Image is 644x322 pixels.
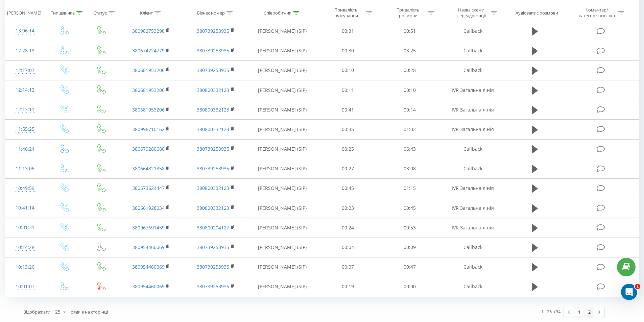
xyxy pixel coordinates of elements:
[379,159,441,178] td: 03:08
[440,100,505,120] td: IVR Загальна лінія
[440,238,505,257] td: Callback
[379,139,441,159] td: 06:43
[55,308,61,315] div: 25
[7,10,41,16] div: [PERSON_NAME]
[248,277,317,296] td: [PERSON_NAME] (SIP)
[197,28,229,34] a: 380739253935
[379,198,441,218] td: 00:45
[317,198,379,218] td: 00:23
[440,21,505,41] td: Callback
[264,10,291,16] div: Співробітник
[12,83,38,97] div: 12:14:12
[132,47,165,54] a: 380674724779
[379,178,441,198] td: 01:15
[440,198,505,218] td: IVR Загальна лінія
[132,224,165,231] a: 380967691459
[516,10,558,16] div: Аудіозапис розмови
[12,201,38,215] div: 10:41:14
[248,100,317,120] td: [PERSON_NAME] (SIP)
[440,159,505,178] td: Callback
[12,261,38,274] div: 10:13:26
[440,60,505,80] td: Callback
[248,218,317,238] td: [PERSON_NAME] (SIP)
[132,126,165,132] a: 380996710162
[317,238,379,257] td: 00:04
[12,162,38,175] div: 11:13:06
[317,178,379,198] td: 00:45
[132,67,165,73] a: 380681953206
[248,159,317,178] td: [PERSON_NAME] (SIP)
[12,241,38,254] div: 10:14:28
[379,120,441,139] td: 01:02
[12,103,38,116] div: 12:13:11
[197,283,229,290] a: 380739253935
[197,47,229,54] a: 380739253935
[248,60,317,80] td: [PERSON_NAME] (SIP)
[248,238,317,257] td: [PERSON_NAME] (SIP)
[248,139,317,159] td: [PERSON_NAME] (SIP)
[197,224,229,231] a: 380800204127
[197,10,225,16] div: Бізнес номер
[317,60,379,80] td: 00:10
[248,198,317,218] td: [PERSON_NAME] (SIP)
[51,10,75,16] div: Тип дзвінка
[197,106,229,113] a: 380800332123
[132,244,165,250] a: 380954460069
[584,307,594,317] a: 2
[248,80,317,100] td: [PERSON_NAME] (SIP)
[132,185,165,191] a: 380673624447
[577,7,617,19] div: Коментар/категорія дзвінка
[317,21,379,41] td: 00:31
[379,80,441,100] td: 00:10
[12,221,38,234] div: 10:31:31
[440,277,505,296] td: Callback
[197,87,229,93] a: 380800332123
[541,308,560,315] div: 1 - 25 з 34
[12,182,38,195] div: 10:49:59
[93,10,107,16] div: Статус
[12,143,38,156] div: 11:46:24
[379,218,441,238] td: 00:53
[621,284,637,300] iframe: Intercom live chat
[440,178,505,198] td: IVR Загальна лінія
[317,277,379,296] td: 00:19
[132,87,165,93] a: 380681953206
[197,264,229,270] a: 380739253935
[379,277,441,296] td: 00:00
[197,67,229,73] a: 380739253935
[440,257,505,277] td: Callback
[379,21,441,41] td: 00:51
[379,60,441,80] td: 00:28
[248,120,317,139] td: [PERSON_NAME] (SIP)
[12,123,38,136] div: 11:55:25
[317,80,379,100] td: 00:11
[197,205,229,211] a: 380800332123
[317,159,379,178] td: 00:27
[574,307,584,317] a: 1
[440,80,505,100] td: IVR Загальна лінія
[379,41,441,60] td: 03:25
[197,185,229,191] a: 380800332123
[379,100,441,120] td: 00:14
[248,178,317,198] td: [PERSON_NAME] (SIP)
[390,7,426,19] div: Тривалість розмови
[635,284,640,289] span: 1
[197,146,229,152] a: 380739253935
[317,257,379,277] td: 00:07
[248,21,317,41] td: [PERSON_NAME] (SIP)
[317,100,379,120] td: 00:41
[197,244,229,250] a: 380739253935
[132,28,165,34] a: 380982753298
[317,41,379,60] td: 00:30
[440,41,505,60] td: Callback
[248,41,317,60] td: [PERSON_NAME] (SIP)
[71,309,108,315] span: рядків на сторінці
[379,257,441,277] td: 00:47
[440,139,505,159] td: Callback
[132,146,165,152] a: 380679280680
[23,309,50,315] span: Відображати
[317,120,379,139] td: 00:35
[132,106,165,113] a: 380681953206
[197,165,229,172] a: 380739253935
[12,280,38,293] div: 10:01:07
